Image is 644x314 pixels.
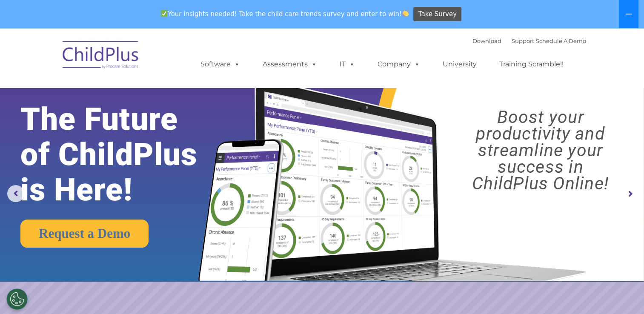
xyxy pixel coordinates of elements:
[472,37,586,44] font: |
[536,37,586,44] a: Schedule A Demo
[58,35,143,77] img: ChildPlus by Procare Solutions
[472,37,501,44] a: Download
[491,56,572,73] a: Training Scramble!!
[118,56,144,63] span: Last name
[157,6,412,22] span: Your insights needed! Take the child care trends survey and enter to win!
[418,7,457,22] span: Take Survey
[445,109,636,192] rs-layer: Boost your productivity and streamline your success in ChildPlus Online!
[192,56,249,73] a: Software
[512,37,534,44] a: Support
[369,56,429,73] a: Company
[402,10,409,17] img: 👏
[20,102,226,208] rs-layer: The Future of ChildPlus is Here!
[6,288,28,310] button: Cookies Settings
[434,56,485,73] a: University
[118,91,155,97] span: Phone number
[20,220,149,248] a: Request a Demo
[254,56,326,73] a: Assessments
[331,56,364,73] a: IT
[413,7,461,22] a: Take Survey
[161,10,167,17] img: ✅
